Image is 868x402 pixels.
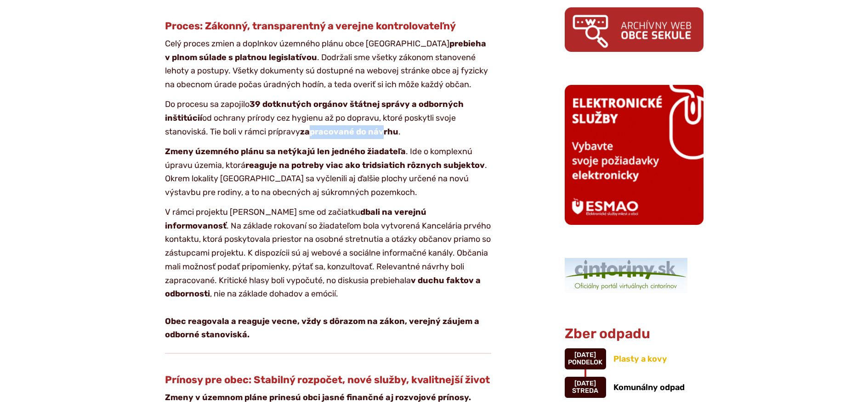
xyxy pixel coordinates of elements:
[572,387,598,395] span: streda
[165,316,479,340] strong: Obec reagovala a reaguje vecne, vždy s dôrazom na zákon, verejný záujem a odborné stanoviská.
[165,37,491,92] p: Celý proces zmien a doplnkov územného plánu obce [GEOGRAPHIC_DATA] . Dodržali sme všetky zákonom ...
[165,206,491,342] p: V rámci projektu [PERSON_NAME] sme od začiatku . Na základe rokovaní so žiadateľom bola vytvorená...
[574,351,596,359] span: [DATE]
[165,146,406,156] strong: Zmeny územného plánu sa netýkajú len jedného žiadateľa
[574,380,596,387] span: [DATE]
[613,382,685,392] span: Komunálny odpad
[565,377,703,398] a: Komunálny odpad [DATE] streda
[165,98,491,139] p: Do procesu sa zapojilo od ochrany prírody cez hygienu až po dopravu, ktoré poskytli svoje stanovi...
[565,85,703,224] img: esmao_sekule_b.png
[565,7,703,52] img: archiv.png
[613,354,667,364] span: Plasty a kovy
[165,99,464,123] strong: 39 dotknutých orgánov štátnej správy a odborných inštitúcií
[165,145,491,200] p: . Ide o komplexnú úpravu územia, ktorá . Okrem lokality [GEOGRAPHIC_DATA] sa vyčlenili aj ďalšie ...
[245,160,485,170] strong: reaguje na potreby viac ako tridsiatich rôznych subjektov
[165,39,486,62] strong: prebieha v plnom súlade s platnou legislatívou
[568,358,602,366] span: pondelok
[165,20,456,32] strong: Proces: Zákonný, transparentný a verejne kontrolovateľný
[565,326,703,341] h3: Zber odpadu
[165,207,426,231] strong: dbali na verejnú informovanosť
[165,374,490,386] strong: Prínosy pre obec: Stabilný rozpočet, nové služby, kvalitnejší život
[300,127,398,137] strong: zapracované do návrhu
[565,258,687,293] img: 1.png
[565,348,703,369] a: Plasty a kovy [DATE] pondelok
